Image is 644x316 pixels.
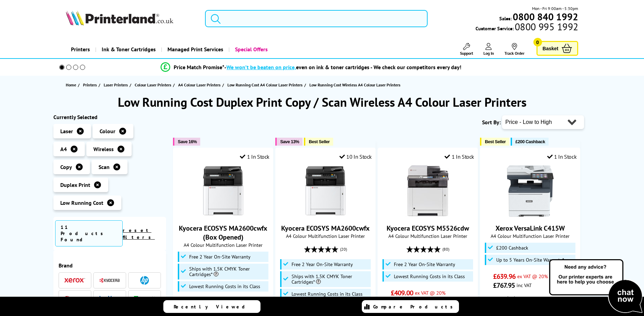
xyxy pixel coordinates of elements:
[50,61,573,73] li: modal_Promise
[517,282,532,288] span: inc VAT
[99,296,120,301] img: Brother
[60,181,90,188] span: Duplex Print
[496,257,564,263] span: Up to 5 Years On-Site Warranty*
[197,211,249,218] a: Kyocera ECOSYS MA2600cwfx (Box Opened)
[309,139,330,144] span: Best Seller
[64,278,85,283] img: Xerox
[197,165,249,217] img: Kyocera ECOSYS MA2600cwfx (Box Opened)
[99,276,120,285] a: Kyocera
[60,128,73,135] span: Laser
[60,199,103,206] span: Low Running Cost
[66,10,173,25] img: Printerland Logo
[476,23,578,32] span: Customer Service:
[381,233,474,239] span: A4 Colour Multifunction Laser Printer
[55,220,123,246] span: 11 Products Found
[547,153,577,160] div: 1 In Stock
[402,165,454,217] img: Kyocera ECOSYS M5526cdw
[64,276,85,285] a: Xerox
[99,294,120,303] a: Brother
[134,296,155,300] img: Lexmark
[66,41,95,58] a: Printers
[53,114,166,120] div: Currently Selected
[102,41,156,58] span: Ink & Toner Cartridges
[480,138,509,146] button: Best Seller
[161,41,228,58] a: Managed Print Services
[174,304,252,310] span: Recently Viewed
[174,64,224,71] span: Price Match Promise*
[140,276,149,285] img: HP
[543,44,559,53] span: Basket
[442,243,449,256] span: (80)
[340,243,347,256] span: (20)
[240,153,269,160] div: 1 In Stock
[387,224,469,233] a: Kyocera ECOSYS M5526cdw
[504,165,556,217] img: Xerox VersaLink C415W
[292,291,362,297] span: Lowest Running Costs in its Class
[460,43,473,56] a: Support
[532,5,578,12] span: Mon - Fri 9:00am - 5:30pm
[515,139,545,144] span: £200 Cashback
[135,81,173,88] a: Colour Laser Printers
[548,258,644,315] img: Open Live Chat window
[512,13,578,20] a: 0800 840 1992
[275,138,303,146] button: Save 13%
[514,23,578,30] span: 0800 995 1992
[83,81,97,88] span: Printers
[228,41,273,58] a: Special Offers
[134,294,155,303] a: Lexmark
[104,81,130,88] a: Laser Printers
[517,273,548,280] span: ex VAT @ 20%
[95,41,161,58] a: Ink & Toner Cartridges
[482,119,501,126] span: Sort By:
[292,262,353,267] span: Free 2 Year On-Site Warranty
[224,64,461,71] div: - even on ink & toner cartridges - We check our competitors every day!
[189,254,251,260] span: Free 2 Year On-Site Warranty
[99,164,110,170] span: Scan
[511,138,549,146] button: £200 Cashback
[99,278,120,283] img: Kyocera
[123,227,155,240] a: reset filters
[460,51,473,56] span: Support
[499,15,512,22] span: Sales:
[93,146,114,152] span: Wireless
[163,300,260,313] a: Recently Viewed
[444,153,474,160] div: 1 In Stock
[495,224,565,233] a: Xerox VersaLink C415W
[281,224,370,233] a: Kyocera ECOSYS MA2600cwfx
[178,139,197,144] span: Save 16%
[135,81,171,88] span: Colour Laser Printers
[362,300,459,313] a: Compare Products
[493,281,515,290] span: £767.95
[189,284,260,289] span: Lowest Running Costs in its Class
[177,242,269,248] span: A4 Colour Multifunction Laser Printer
[504,43,524,56] a: Track Order
[483,43,494,56] a: Log In
[496,245,528,251] span: £200 Cashback
[415,289,446,296] span: ex VAT @ 20%
[391,288,413,297] span: £409.00
[173,138,200,146] button: Save 16%
[178,81,221,88] span: A4 Colour Laser Printers
[60,146,67,152] span: A4
[394,262,455,267] span: Free 2 Year On-Site Warranty
[304,138,333,146] button: Best Seller
[402,211,454,218] a: Kyocera ECOSYS M5526cdw
[483,51,494,56] span: Log In
[59,262,161,269] span: Brand
[533,38,542,46] span: 0
[83,81,99,88] a: Printers
[485,139,506,144] span: Best Seller
[339,153,372,160] div: 10 In Stock
[493,295,567,307] li: 1.4p per mono page
[53,94,591,110] h1: Low Running Cost Duplex Print Copy / Scan Wireless A4 Colour Laser Printers
[60,164,72,170] span: Copy
[536,41,579,56] a: Basket 0
[309,82,400,87] span: Low Running Cost Wireless A4 Colour Laser Printers
[513,10,578,23] b: 0800 840 1992
[394,274,465,279] span: Lowest Running Costs in its Class
[300,211,351,218] a: Kyocera ECOSYS MA2600cwfx
[64,294,85,303] a: Canon
[66,81,78,88] a: Home
[179,224,267,242] a: Kyocera ECOSYS MA2600cwfx (Box Opened)
[300,165,351,217] img: Kyocera ECOSYS MA2600cwfx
